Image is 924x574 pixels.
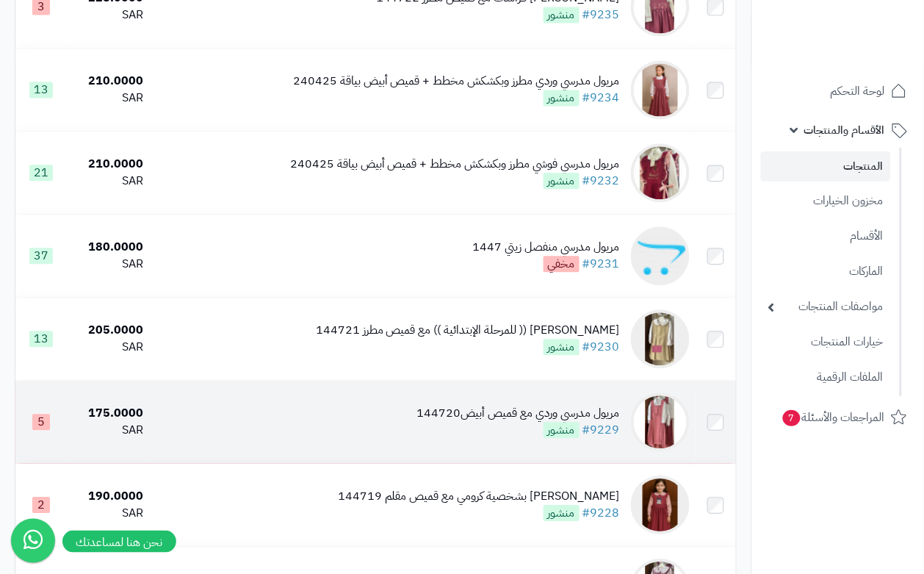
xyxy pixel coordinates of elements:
span: منشور [544,339,580,355]
span: 21 [29,165,53,181]
div: مريول مدرسي وردي مع قميص أبيض144720 [417,405,620,422]
a: الماركات [761,256,891,287]
div: SAR [73,90,144,107]
a: مواصفات المنتجات [761,291,891,323]
div: 180.0000 [73,239,144,256]
a: المراجعات والأسئلة7 [761,400,915,435]
a: مخزون الخيارات [761,185,891,217]
a: #9228 [582,504,620,522]
a: #9229 [582,421,620,439]
div: 175.0000 [73,405,144,422]
div: مريول مدرسي وردي مطرز وبكشكش مخطط + قميص أبيض بياقة 240425 [293,73,620,90]
div: [PERSON_NAME] بشخصية كرومي مع قميص مقلم 144719 [338,488,620,505]
div: SAR [73,256,144,273]
img: مريول مدرسي فوشي مطرز وبكشكش مخطط + قميص أبيض بياقة 240425 [631,143,690,202]
span: 2 [32,497,50,513]
div: 210.0000 [73,73,144,90]
a: #9231 [582,255,620,273]
span: 7 [783,410,801,426]
a: #9230 [582,338,620,356]
img: مريول مدرسي وردي مطرز وبكشكش مخطط + قميص أبيض بياقة 240425 [631,60,690,119]
a: المنتجات [761,151,891,182]
span: 13 [29,331,53,347]
div: SAR [73,7,144,24]
span: 13 [29,82,53,98]
img: مريول مدرسي وردي بشخصية كرومي مع قميص مقلم 144719 [631,476,690,534]
div: مريول مدرسي فوشي مطرز وبكشكش مخطط + قميص أبيض بياقة 240425 [290,156,620,173]
a: #9235 [582,6,620,24]
a: لوحة التحكم [761,73,915,109]
a: #9232 [582,172,620,190]
span: منشور [544,90,580,106]
span: 5 [32,414,50,430]
span: الأقسام والمنتجات [804,120,885,140]
span: لوحة التحكم [831,81,885,101]
div: SAR [73,505,144,522]
div: 190.0000 [73,488,144,505]
span: منشور [544,173,580,189]
div: SAR [73,422,144,439]
img: مريول مدرسي وردي مع قميص أبيض144720 [631,392,690,451]
div: [PERSON_NAME] (( للمرحلة الإبتدائية )) مع قميص مطرز 144721 [316,322,620,339]
div: مريول مدرسي منفصل زيتي 1447 [473,239,620,256]
span: المراجعات والأسئلة [782,407,885,428]
img: logo-2.png [824,40,910,71]
div: SAR [73,173,144,190]
span: 37 [29,248,53,264]
img: مريول مدرسي منفصل زيتي 1447 [631,226,690,285]
div: 210.0000 [73,156,144,173]
a: الملفات الرقمية [761,362,891,393]
a: #9234 [582,89,620,107]
a: خيارات المنتجات [761,326,891,358]
a: الأقسام [761,220,891,252]
div: 205.0000 [73,322,144,339]
span: منشور [544,422,580,438]
div: SAR [73,339,144,356]
span: منشور [544,505,580,521]
img: مريول مدرسي (( للمرحلة الإبتدائية )) مع قميص مطرز 144721 [631,309,690,368]
span: مخفي [544,256,580,272]
span: منشور [544,7,580,23]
